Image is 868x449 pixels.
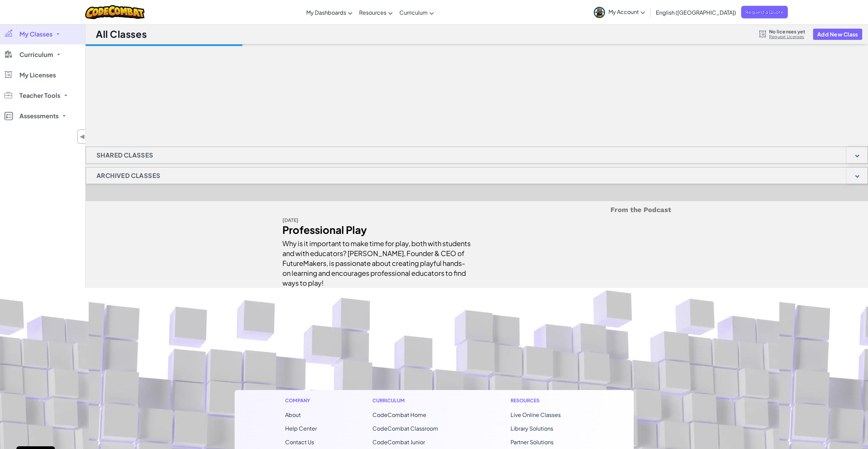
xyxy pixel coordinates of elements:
div: [DATE] [282,215,472,225]
a: About [285,411,301,418]
h1: Archived Classes [86,167,171,184]
a: Help Center [285,425,317,432]
span: CodeCombat Home [372,411,426,418]
span: Assessments [19,113,59,119]
a: My Account [590,1,648,23]
a: Partner Solutions [511,438,554,446]
img: avatar [594,7,605,18]
span: My Account [608,8,645,15]
span: Teacher Tools [19,92,60,99]
span: Curriculum [399,9,428,16]
h5: From the Podcast [282,205,671,215]
h1: Resources [511,397,583,404]
img: CodeCombat logo [85,5,145,19]
h1: Curriculum [372,397,455,404]
div: Professional Play [282,225,472,235]
a: My Dashboards [303,3,356,21]
a: Library Solutions [511,425,553,432]
span: English ([GEOGRAPHIC_DATA]) [656,9,736,16]
span: No licenses yet [769,29,805,34]
a: CodeCombat Junior [372,438,425,446]
span: My Dashboards [306,9,346,16]
a: CodeCombat Classroom [372,425,438,432]
a: Curriculum [396,3,437,21]
h1: Company [285,397,317,404]
a: Request a Quote [741,6,788,18]
span: My Classes [19,31,53,37]
span: My Licenses [19,72,56,78]
a: Resources [356,3,396,21]
a: English ([GEOGRAPHIC_DATA]) [652,3,739,21]
a: Live Online Classes [511,411,561,418]
h1: Shared Classes [86,147,164,164]
a: Request Licenses [769,34,805,40]
span: Resources [359,9,386,16]
span: ◀ [79,132,85,141]
h1: All Classes [96,28,147,41]
button: Add New Class [813,29,862,40]
span: Contact Us [285,438,314,446]
span: Curriculum [19,51,53,58]
div: Why is it important to make time for play, both with students and with educators? [PERSON_NAME], ... [282,235,472,288]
